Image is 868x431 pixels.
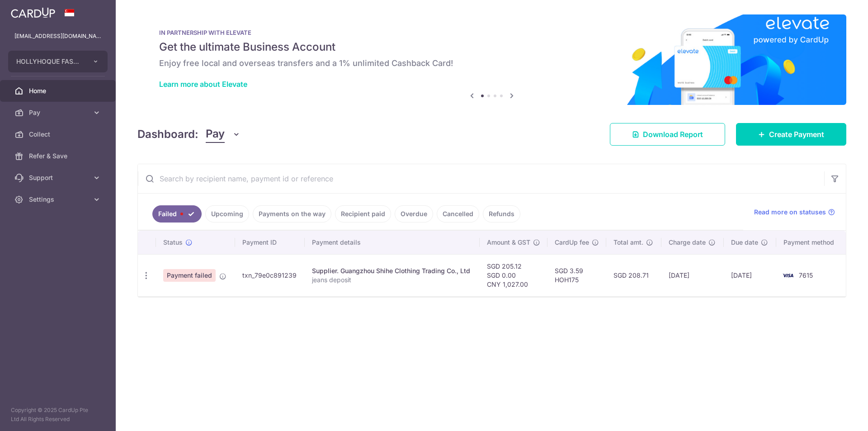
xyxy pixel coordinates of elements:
[138,164,824,193] input: Search by recipient name, payment id or reference
[437,205,479,223] a: Cancelled
[483,205,520,223] a: Refunds
[8,51,108,72] button: HOLLYHOQUE FASHION (PTE. LTD.)
[669,238,706,247] span: Charge date
[395,205,433,223] a: Overdue
[754,208,826,217] span: Read more on statuses
[643,129,703,140] span: Download Report
[312,275,473,284] p: jeans deposit
[235,231,305,254] th: Payment ID
[29,152,89,161] span: Refer & Save
[235,254,305,296] td: txn_79e0c891239
[487,238,530,247] span: Amount & GST
[779,270,797,281] img: Bank Card
[776,231,846,254] th: Payment method
[206,126,225,143] span: Pay
[661,254,724,296] td: [DATE]
[206,126,241,143] button: Pay
[29,108,89,117] span: Pay
[205,205,249,223] a: Upcoming
[724,254,776,296] td: [DATE]
[159,40,825,54] h5: Get the ultimate Business Account
[29,130,89,139] span: Collect
[159,80,247,89] a: Learn more about Elevate
[305,231,480,254] th: Payment details
[159,29,825,36] p: IN PARTNERSHIP WITH ELEVATE
[29,173,89,182] span: Support
[29,86,89,95] span: Home
[480,254,547,296] td: SGD 205.12 SGD 0.00 CNY 1,027.00
[799,271,813,279] span: 7615
[754,208,835,217] a: Read more on statuses
[555,238,589,247] span: CardUp fee
[11,7,55,18] img: CardUp
[29,195,89,204] span: Settings
[159,58,825,69] h6: Enjoy free local and overseas transfers and a 1% unlimited Cashback Card!
[163,238,183,247] span: Status
[613,238,643,247] span: Total amt.
[14,32,101,41] p: [EMAIL_ADDRESS][DOMAIN_NAME]
[736,123,846,146] a: Create Payment
[253,205,331,223] a: Payments on the way
[137,126,198,142] h4: Dashboard:
[731,238,758,247] span: Due date
[335,205,391,223] a: Recipient paid
[312,266,473,275] div: Supplier. Guangzhou Shihe Clothing Trading Co., Ltd
[137,14,846,105] img: Renovation banner
[769,129,824,140] span: Create Payment
[152,205,202,223] a: Failed
[606,254,661,296] td: SGD 208.71
[547,254,606,296] td: SGD 3.59 HOH175
[16,57,83,66] span: HOLLYHOQUE FASHION (PTE. LTD.)
[163,269,216,282] span: Payment failed
[610,123,725,146] a: Download Report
